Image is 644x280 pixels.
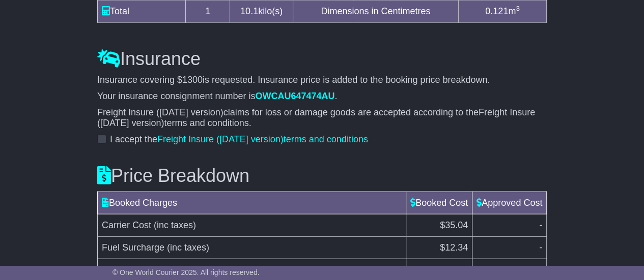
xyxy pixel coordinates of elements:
sup: 3 [516,5,520,12]
span: Freight Insure ([DATE] version) [157,134,284,144]
a: Freight Insure ([DATE] version)terms and conditions [157,134,368,144]
span: Fuel Surcharge [102,242,164,253]
span: Carrier Additional Charge [102,265,205,275]
td: Approved Cost [472,192,547,214]
span: - [539,242,542,253]
span: OWCAU647474AU [255,91,334,101]
span: - [539,265,542,275]
span: (inc taxes) [207,265,249,275]
span: 10.1 [240,6,258,16]
span: $35.04 [440,220,468,230]
span: 1300 [182,75,203,85]
span: 0.121 [485,6,508,16]
label: I accept the [110,134,368,145]
td: Booked Charges [97,192,406,214]
span: Freight Insure ([DATE] version) [97,107,535,129]
span: (inc taxes) [167,242,209,253]
span: $16.50 [440,265,468,275]
p: Your insurance consignment number is . [97,91,547,102]
span: (inc taxes) [154,220,196,230]
span: © One World Courier 2025. All rights reserved. [113,268,260,276]
span: $12.34 [440,242,468,253]
td: Booked Cost [406,192,472,214]
p: Insurance covering $ is requested. Insurance price is added to the booking price breakdown. [97,75,547,86]
span: Freight Insure ([DATE] version) [97,107,223,117]
span: - [539,220,542,230]
span: Carrier Cost [102,220,151,230]
h3: Price Breakdown [97,166,547,186]
h3: Insurance [97,49,547,69]
p: claims for loss or damage goods are accepted according to the terms and conditions. [97,107,547,129]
